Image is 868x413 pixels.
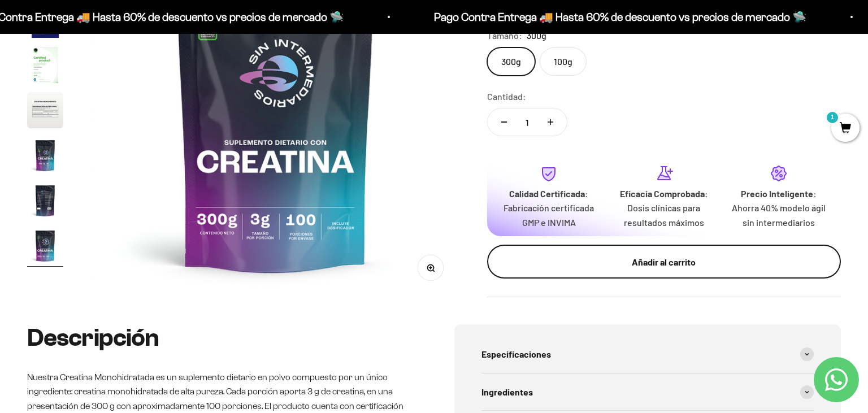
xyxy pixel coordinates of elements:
[27,92,63,128] img: Creatina Monohidrato
[481,336,814,373] summary: Especificaciones
[27,182,63,219] img: Creatina Monohidrato
[27,324,414,351] h2: Descripción
[27,47,63,86] button: Ir al artículo 5
[27,137,63,177] button: Ir al artículo 7
[487,89,526,104] label: Cantidad:
[27,228,63,264] img: Creatina Monohidrato
[826,111,839,124] mark: 1
[741,188,817,199] strong: Precio Inteligente:
[420,8,792,26] p: Pago Contra Entrega 🚚 Hasta 60% de descuento vs precios de mercado 🛸
[620,188,708,199] strong: Eficacia Comprobada:
[481,373,814,411] summary: Ingredientes
[481,385,533,399] span: Ingredientes
[831,123,860,135] a: 1
[27,92,63,132] button: Ir al artículo 6
[487,245,841,279] button: Añadir al carrito
[534,108,567,136] button: Aumentar cantidad
[487,28,522,43] legend: Tamaño:
[27,47,63,83] img: Creatina Monohidrato
[615,201,712,229] p: Dosis clínicas para resultados máximos
[27,228,63,267] button: Ir al artículo 9
[501,201,597,229] p: Fabricación certificada GMP e INVIMA
[731,201,827,229] p: Ahorra 40% modelo ágil sin intermediarios
[27,182,63,222] button: Ir al artículo 8
[509,188,588,199] strong: Calidad Certificada:
[510,255,818,269] div: Añadir al carrito
[488,108,520,136] button: Reducir cantidad
[527,28,546,43] span: 300g
[481,347,551,362] span: Especificaciones
[27,137,63,173] img: Creatina Monohidrato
